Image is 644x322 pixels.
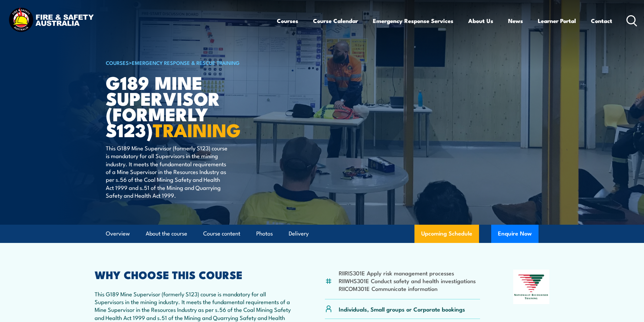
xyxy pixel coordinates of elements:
[339,305,465,313] p: Individuals, Small groups or Corporate bookings
[538,12,576,30] a: Learner Portal
[153,115,241,143] strong: TRAINING
[591,12,612,30] a: Contact
[373,12,453,30] a: Emergency Response Services
[513,270,550,304] img: Nationally Recognised Training logo.
[256,225,273,243] a: Photos
[339,284,476,292] li: RIICOM301E Communicate information
[203,225,240,243] a: Course content
[95,270,292,279] h2: WHY CHOOSE THIS COURSE
[289,225,309,243] a: Delivery
[339,277,476,284] li: RIIWHS301E Conduct safety and health investigations
[508,12,523,30] a: News
[414,225,479,243] a: Upcoming Schedule
[132,59,240,66] a: Emergency Response & Rescue Training
[106,74,273,138] h1: G189 Mine Supervisor (formerly S123)
[106,59,129,66] a: COURSES
[106,144,229,199] p: This G189 Mine Supervisor (formerly S123) course is mandatory for all Supervisors in the mining i...
[313,12,358,30] a: Course Calendar
[491,225,539,243] button: Enquire Now
[468,12,493,30] a: About Us
[339,269,476,277] li: RIIRIS301E Apply risk management processes
[106,225,130,243] a: Overview
[277,12,298,30] a: Courses
[106,58,273,67] h6: >
[146,225,187,243] a: About the course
